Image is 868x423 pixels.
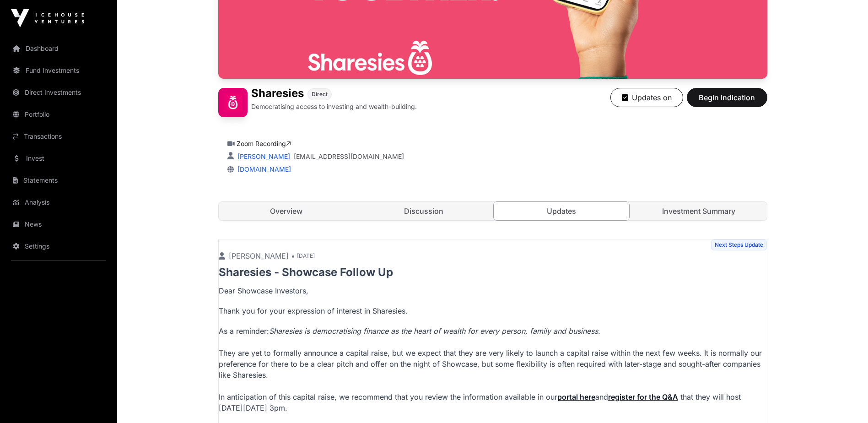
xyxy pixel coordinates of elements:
img: Sharesies [218,88,248,117]
a: Settings [7,236,110,256]
button: Begin Indication [687,88,767,107]
span: Direct [312,91,328,98]
em: Sharesies is democratising finance as the heart of wealth for every person, family and business. [269,326,600,336]
a: [DOMAIN_NAME] [234,165,291,173]
a: Discussion [356,202,492,220]
a: Analysis [7,192,110,212]
span: Next Steps Update [711,239,767,250]
a: Direct Investments [7,82,110,103]
a: Investment Summary [631,202,767,220]
p: [PERSON_NAME] • [219,250,295,261]
a: Updates [493,201,630,221]
a: Fund Investments [7,60,110,81]
a: [PERSON_NAME] [236,152,290,160]
a: News [7,214,110,234]
nav: Tabs [219,202,767,220]
span: Begin Indication [698,92,756,103]
h1: Sharesies [251,88,304,100]
a: Zoom Recording [237,140,291,147]
a: [EMAIL_ADDRESS][DOMAIN_NAME] [294,152,404,161]
p: Democratising access to investing and wealth-building. [251,102,417,111]
img: Icehouse Ventures Logo [11,9,84,27]
a: Transactions [7,126,110,146]
p: Sharesies - Showcase Follow Up [219,265,767,280]
a: register for the Q&A [608,392,678,401]
p: Dear Showcase Investors, [219,285,767,296]
span: [DATE] [297,252,315,260]
a: Overview [219,202,355,220]
button: Updates on [610,88,683,107]
a: Statements [7,170,110,190]
p: As a reminder: They are yet to formally announce a capital raise, but we expect that they are ver... [219,325,767,413]
p: Thank you for your expression of interest in Sharesies. [219,305,767,316]
a: Begin Indication [687,97,767,106]
a: Invest [7,148,110,168]
a: Portfolio [7,104,110,125]
a: portal here [557,392,595,401]
iframe: Chat Widget [822,379,868,423]
a: Dashboard [7,38,110,59]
